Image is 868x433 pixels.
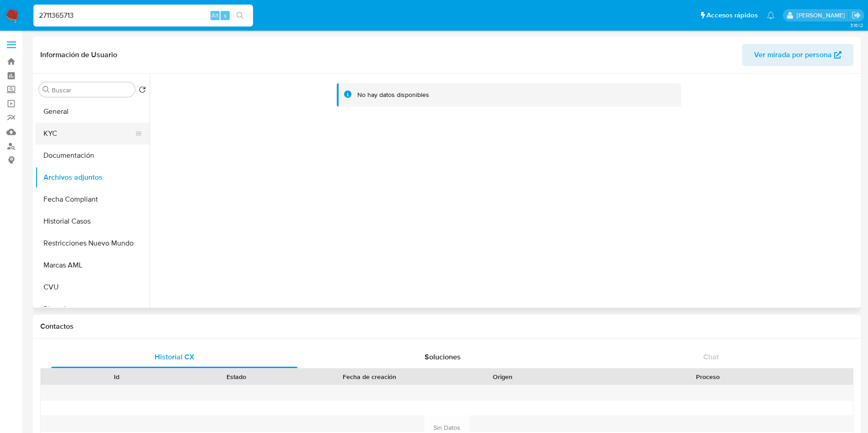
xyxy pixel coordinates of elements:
[35,123,142,144] button: KYC
[139,86,146,96] button: Volver al orden por defecto
[569,372,846,381] div: Proceso
[449,372,556,381] div: Origen
[35,210,150,232] button: Historial Casos
[231,9,249,22] button: search-icon
[706,11,758,20] span: Accesos rápidos
[703,352,719,362] span: Chat
[35,144,150,166] button: Documentación
[35,232,150,254] button: Restricciones Nuevo Mundo
[35,101,150,123] button: General
[40,50,117,59] h1: Información de Usuario
[425,352,461,362] span: Soluciones
[767,11,775,19] a: Notificaciones
[754,44,832,66] span: Ver mirada por persona
[742,44,853,66] button: Ver mirada por persona
[35,254,150,276] button: Marcas AML
[35,166,150,188] button: Archivos adjuntos
[357,91,429,99] div: No hay datos disponibles
[40,322,853,331] h1: Contactos
[155,352,194,362] span: Historial CX
[52,86,131,94] input: Buscar
[35,276,150,298] button: CVU
[797,11,848,20] p: sandra.helbardt@mercadolibre.com
[303,372,437,381] div: Fecha de creación
[183,372,290,381] div: Estado
[33,10,253,21] input: Buscar usuario o caso...
[35,188,150,210] button: Fecha Compliant
[43,86,50,93] button: Buscar
[63,372,170,381] div: Id
[35,298,150,320] button: Direcciones
[224,11,226,20] span: s
[852,11,861,20] a: Salir
[211,11,219,20] span: Alt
